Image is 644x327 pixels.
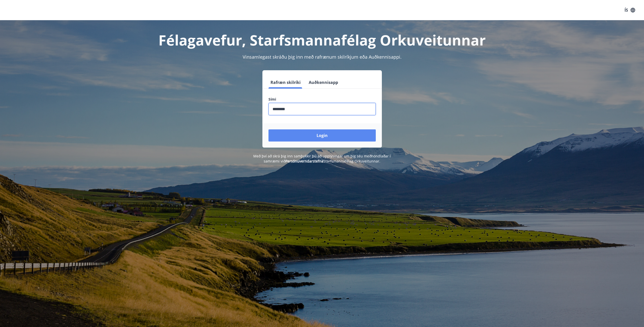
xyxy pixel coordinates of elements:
span: Með því að skrá þig inn samþykkir þú að upplýsingar um þig séu meðhöndlaðar í samræmi við Starfsm... [253,154,391,164]
label: Sími [268,97,376,102]
button: Rafræn skilríki [268,76,303,88]
button: ÍS [622,6,638,15]
button: Login [268,129,376,142]
button: Auðkennisapp [307,76,340,88]
a: Persónuverndarstefna [285,159,323,164]
h1: Félagavefur, Starfsmannafélag Orkuveitunnar [146,30,498,50]
span: Vinsamlegast skráðu þig inn með rafrænum skilríkjum eða Auðkennisappi. [243,54,402,60]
